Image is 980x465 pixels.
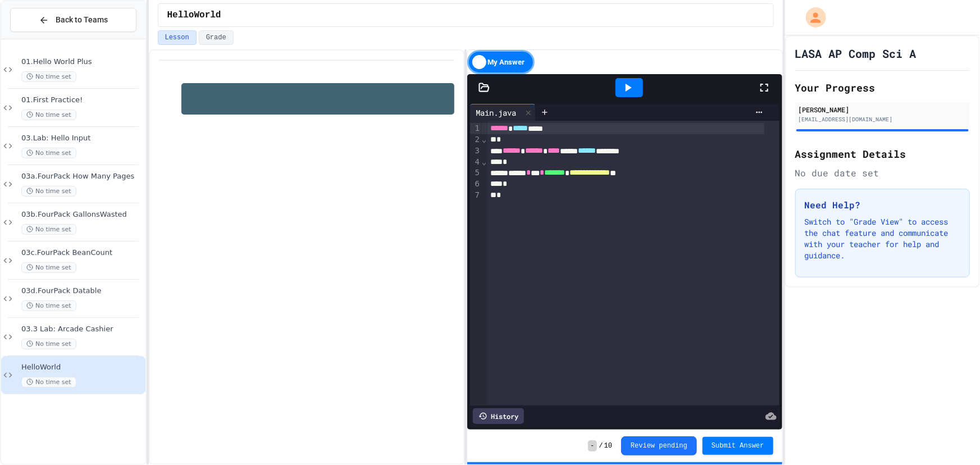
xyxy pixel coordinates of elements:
span: HelloWorld [21,363,143,372]
span: No time set [21,377,76,388]
span: / [599,441,603,450]
span: No time set [21,148,76,158]
span: 03c.FourPack BeanCount [21,248,143,258]
div: 2 [470,134,481,145]
span: 01.Hello World Plus [21,57,143,67]
span: No time set [21,110,76,120]
span: 03.Lab: Hello Input [21,134,143,143]
span: Back to Teams [56,14,108,26]
span: Fold line [481,135,487,144]
span: No time set [21,71,76,82]
div: 1 [470,123,481,134]
div: History [473,408,524,424]
span: No time set [21,300,76,311]
span: No time set [21,339,76,349]
button: Back to Teams [10,8,136,32]
div: 5 [470,167,481,179]
h2: Your Progress [795,80,970,95]
div: No due date set [795,166,970,180]
span: 03d.FourPack Datable [21,286,143,296]
h1: LASA AP Comp Sci A [795,45,917,61]
span: Fold line [481,157,487,166]
span: No time set [21,262,76,273]
div: 4 [470,157,481,168]
div: My Account [794,4,829,30]
button: Grade [199,30,234,45]
button: Lesson [158,30,197,45]
span: Submit Answer [712,441,764,450]
button: Submit Answer [703,437,773,455]
div: 6 [470,179,481,190]
span: 03b.FourPack GallonsWasted [21,210,143,220]
span: 03.3 Lab: Arcade Cashier [21,325,143,334]
div: Main.java [470,107,522,118]
p: Switch to "Grade View" to access the chat feature and communicate with your teacher for help and ... [805,216,960,261]
div: [PERSON_NAME] [799,104,967,115]
span: HelloWorld [167,8,221,22]
div: 7 [470,190,481,201]
span: - [588,440,596,452]
span: 10 [604,441,612,450]
h2: Assignment Details [795,146,970,162]
div: Main.java [470,104,536,121]
button: Review pending [621,436,697,455]
div: 3 [470,145,481,157]
span: 03a.FourPack How Many Pages [21,172,143,181]
span: No time set [21,224,76,235]
span: No time set [21,186,76,197]
div: [EMAIL_ADDRESS][DOMAIN_NAME] [799,115,967,124]
span: 01.First Practice! [21,95,143,105]
h3: Need Help? [805,198,960,212]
